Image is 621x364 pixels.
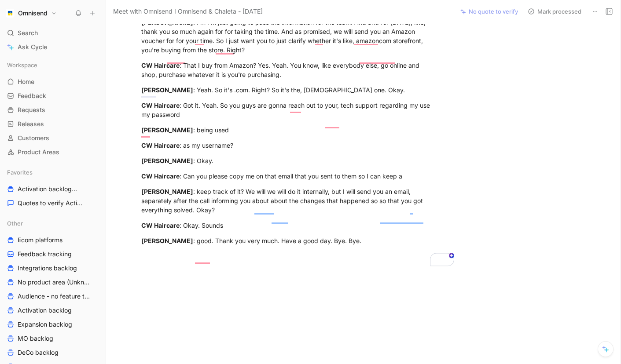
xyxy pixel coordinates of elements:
img: Omnisend [6,9,15,18]
span: Releases [18,120,44,128]
span: Favorites [7,168,33,177]
mark: [PERSON_NAME] [141,126,193,134]
span: Ask Cycle [18,42,47,52]
button: Mark processed [524,5,585,18]
a: MO backlog [4,332,102,345]
div: Workspace [4,58,102,72]
span: Other [7,219,23,228]
a: Product Areas [4,146,102,159]
a: Ask Cycle [4,40,102,54]
a: No product area (Unknowns) [4,276,102,289]
div: : Okay. [141,156,437,165]
div: : Can you please copy me on that email that you sent to them so I can keep a [141,171,437,181]
a: Releases [4,117,102,131]
span: DeCo backlog [18,348,59,357]
a: Feedback tracking [4,248,102,261]
div: : being used [141,125,437,135]
mark: [PERSON_NAME] [141,157,193,164]
span: No product area (Unknowns) [18,278,91,287]
span: MO backlog [18,334,53,343]
div: : I'm I'm just going to pass the information for the team. And and for [DATE], like, thank you so... [141,18,437,55]
span: Ecom platforms [18,236,62,244]
a: Audience - no feature tag [4,290,102,303]
span: Activation backlog [18,306,72,315]
div: : Got it. Yeah. So you guys are gonna reach out to your, tech support regarding my use my password [141,101,437,119]
span: Feedback [18,91,46,100]
span: Quotes to verify Activation [18,199,82,207]
button: No quote to verify [456,5,522,18]
a: Home [4,75,102,88]
a: Activation backlogOther [4,182,102,196]
div: : keep track of it? We will we will do it internally, but I will send you an email, separately af... [141,187,437,215]
span: Meet with Omnisend I Omnisend & Chaleta - [DATE] [113,6,263,17]
mark: CW Haircare [141,62,180,69]
span: Expansion backlog [18,320,72,329]
mark: CW Haircare [141,142,180,149]
span: Workspace [7,61,37,69]
div: Other [4,217,102,230]
div: : good. Thank you very much. Have a good day. Bye. Bye. [141,236,437,245]
span: Product Areas [18,148,59,157]
a: Feedback [4,89,102,102]
mark: [PERSON_NAME] [141,188,193,195]
div: : That I buy from Amazon? Yes. Yeah. You know, like everybody else, go online and shop, purchase ... [141,61,437,79]
span: Activation backlog [18,185,81,194]
h1: Omnisend [18,9,48,17]
span: Integrations backlog [18,264,77,273]
a: Quotes to verify Activation [4,197,102,210]
a: Requests [4,103,102,116]
mark: [PERSON_NAME] [141,237,193,244]
a: Expansion backlog [4,318,102,331]
div: : as my username? [141,141,437,150]
mark: [PERSON_NAME] [141,18,193,26]
span: Audience - no feature tag [18,292,90,301]
span: Home [18,77,34,86]
span: Requests [18,106,45,114]
a: Integrations backlog [4,262,102,275]
mark: CW Haircare [141,172,180,180]
button: OmnisendOmnisend [4,7,59,19]
mark: [PERSON_NAME] [141,86,193,94]
div: : Okay. Sounds [141,221,437,230]
mark: CW Haircare [141,222,180,229]
div: : Yeah. So it's .com. Right? So it's the, [DEMOGRAPHIC_DATA] one. Okay. [141,85,437,95]
a: Ecom platforms [4,233,102,247]
span: Search [18,28,38,38]
div: Search [4,26,102,40]
span: Customers [18,134,49,142]
span: Feedback tracking [18,250,72,258]
a: Customers [4,131,102,145]
mark: CW Haircare [141,102,180,109]
div: Favorites [4,166,102,179]
a: DeCo backlog [4,346,102,359]
a: Activation backlog [4,304,102,317]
